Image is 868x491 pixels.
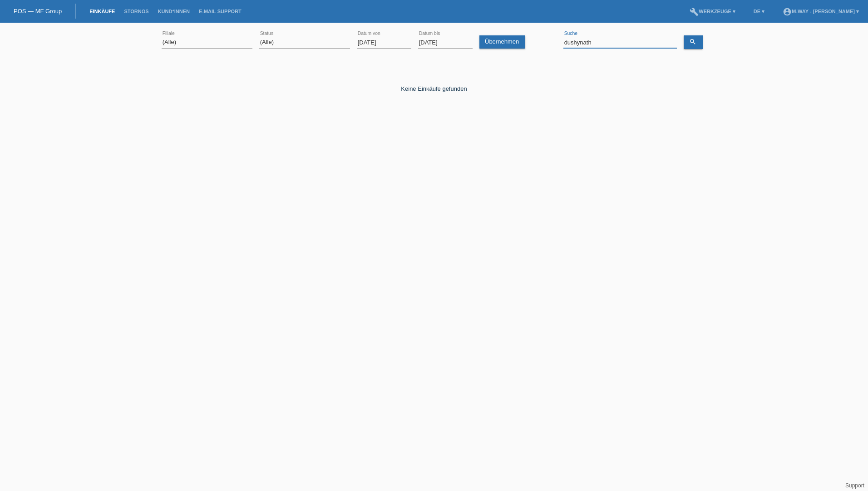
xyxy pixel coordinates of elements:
a: Stornos [119,9,153,14]
a: buildWerkzeuge ▾ [685,9,740,14]
div: Keine Einkäufe gefunden [162,72,706,92]
i: account_circle [783,7,792,16]
i: build [690,7,699,16]
a: Kund*innen [153,9,194,14]
i: search [689,38,696,45]
a: Support [845,482,864,489]
a: POS — MF Group [14,8,62,15]
a: E-Mail Support [194,9,246,14]
a: Einkäufe [85,9,119,14]
a: DE ▾ [749,9,769,14]
a: account_circlem-way - [PERSON_NAME] ▾ [778,9,863,14]
a: Übernehmen [479,35,525,49]
a: search [684,35,703,49]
